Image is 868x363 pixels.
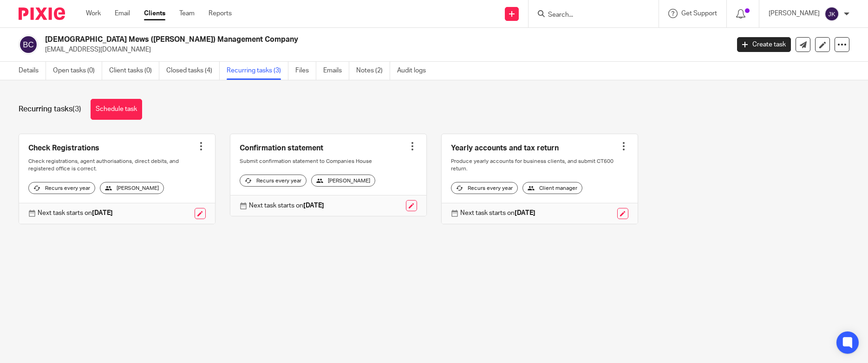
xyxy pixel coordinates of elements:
[824,6,839,21] img: svg%3E
[460,208,535,218] p: Next task starts on
[397,62,433,80] a: Audit logs
[45,45,723,54] p: [EMAIL_ADDRESS][DOMAIN_NAME]
[769,9,820,18] p: [PERSON_NAME]
[240,175,307,187] div: Recurs every year
[92,210,113,216] strong: [DATE]
[45,35,587,45] h2: [DEMOGRAPHIC_DATA] Mews ([PERSON_NAME]) Management Company
[166,62,220,80] a: Closed tasks (4)
[227,62,288,80] a: Recurring tasks (3)
[19,7,65,20] img: Pixie
[38,208,113,218] p: Next task starts on
[109,62,159,80] a: Client tasks (0)
[681,10,717,17] span: Get Support
[515,210,535,216] strong: [DATE]
[356,62,390,80] a: Notes (2)
[115,9,130,18] a: Email
[249,201,324,210] p: Next task starts on
[311,175,375,187] div: [PERSON_NAME]
[303,202,324,209] strong: [DATE]
[86,9,101,18] a: Work
[28,182,95,194] div: Recurs every year
[451,182,518,194] div: Recurs every year
[179,9,195,18] a: Team
[100,182,164,194] div: [PERSON_NAME]
[19,35,38,54] img: svg%3E
[53,62,102,80] a: Open tasks (0)
[547,11,631,19] input: Search
[323,62,349,80] a: Emails
[72,105,81,113] span: (3)
[209,9,232,18] a: Reports
[19,104,81,114] h1: Recurring tasks
[737,37,791,52] a: Create task
[144,9,165,18] a: Clients
[522,182,582,194] div: Client manager
[91,99,142,120] a: Schedule task
[295,62,316,80] a: Files
[19,62,46,80] a: Details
